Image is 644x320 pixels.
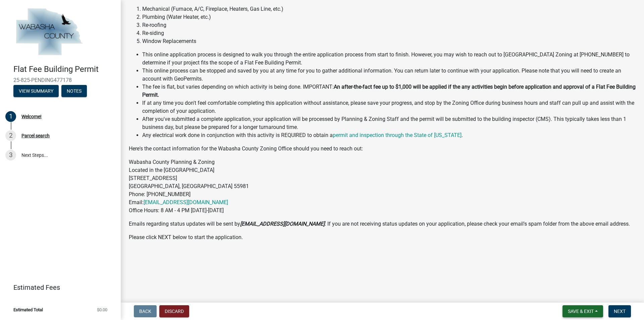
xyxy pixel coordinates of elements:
[5,130,16,141] div: 2
[142,83,636,99] li: The fee is flat, but varies depending on which activity is being done. IMPORTANT:
[142,5,636,13] li: Mechanical (Furnace, A/C, Fireplace, Heaters, Gas Line, etc.)
[129,220,636,228] p: Emails regarding status updates will be sent by . If you are not receiving status updates on your...
[142,51,636,67] li: This online application process is designed to walk you through the entire application process fr...
[562,305,603,317] button: Save & Exit
[13,7,85,57] img: Wabasha County, Minnesota
[13,64,115,74] h4: Flat Fee Building Permit
[144,199,228,205] a: [EMAIL_ADDRESS][DOMAIN_NAME]
[142,131,636,139] li: Any electrical work done in conjunction with this activity is REQUIRED to obtain a .
[134,305,157,317] button: Back
[5,150,16,161] div: 3
[5,281,110,294] a: Estimated Fees
[129,233,636,241] p: Please click NEXT below to start the application.
[142,21,636,29] li: Re-roofing
[129,145,636,153] p: Here's the contact information for the Wabasha County Zoning Office should you need to reach out:
[142,13,636,21] li: Plumbing (Water Heater, etc.)
[142,99,636,115] li: If at any time you don't feel comfortable completing this application without assistance, please ...
[13,89,59,94] wm-modal-confirm: Summary
[608,305,631,317] button: Next
[13,85,59,97] button: View Summary
[139,309,151,314] span: Back
[13,308,43,312] span: Estimated Total
[159,305,189,317] button: Discard
[240,221,325,227] strong: [EMAIL_ADDRESS][DOMAIN_NAME]
[21,114,42,119] div: Welcome!
[13,77,107,83] span: 25-825-PENDING477178
[142,84,636,98] strong: An after-the-fact fee up to $1,000 will be applied if the any activities begin before application...
[568,309,594,314] span: Save & Exit
[333,132,462,138] a: permit and inspection through the State of [US_STATE]
[61,89,87,94] wm-modal-confirm: Notes
[142,67,636,83] li: This online process can be stopped and saved by you at any time for you to gather additional info...
[21,133,50,138] div: Parcel search
[142,37,636,45] li: Window Replacements
[614,309,626,314] span: Next
[129,158,636,215] p: Wabasha County Planning & Zoning Located in the [GEOGRAPHIC_DATA] [STREET_ADDRESS] [GEOGRAPHIC_DA...
[142,29,636,37] li: Re-siding
[97,308,107,312] span: $0.00
[61,85,87,97] button: Notes
[142,115,636,131] li: After you've submitted a complete application, your application will be processed by Planning & Z...
[5,111,16,122] div: 1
